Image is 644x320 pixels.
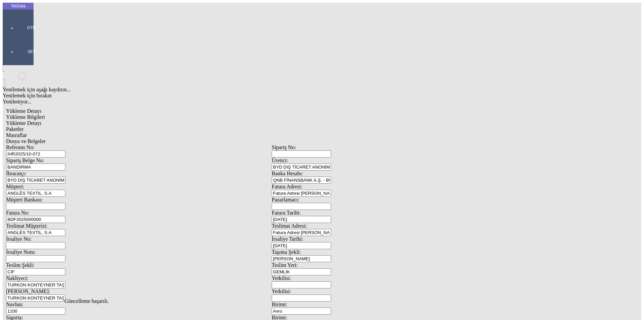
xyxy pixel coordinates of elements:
[272,262,298,268] span: Teslim Yeri:
[272,184,302,189] span: Fatura Adresi:
[21,49,42,54] span: SET
[6,157,44,163] span: Sipariş Belge No:
[6,223,48,229] span: Teslimat Müşterisi:
[6,262,35,268] span: Teslim Şekli:
[6,288,50,294] span: [PERSON_NAME]:
[3,87,541,93] div: Yenilemek için aşağı kaydırın...
[6,138,46,144] span: Dosya ve Belgeler
[6,184,24,189] span: Müşteri:
[272,157,288,163] span: Üretici:
[272,223,307,229] span: Teslimat Adresi:
[6,114,45,120] span: Yükleme Bilgileri
[6,144,35,150] span: Referans No:
[6,126,23,132] span: Paketler
[272,275,291,281] span: Yetkilisi:
[6,171,26,176] span: İhracatçı:
[64,298,580,304] div: Güncelleme başarılı.
[6,275,29,281] span: Nakliyeci:
[6,120,41,126] span: Yükleme Detayı
[6,132,27,138] span: Masraflar
[6,197,43,202] span: Müşteri Bankası:
[6,249,36,255] span: İrsaliye Notu:
[6,302,23,307] span: Navlun:
[3,3,34,9] div: TekData
[3,99,541,105] div: Yenileniyor...
[272,210,301,216] span: Fatura Tarihi:
[21,25,42,31] span: GTM
[272,144,296,150] span: Sipariş No:
[272,288,291,294] span: Yetkilisi:
[6,108,41,114] span: Yükleme Detayı
[6,236,32,242] span: İrsaliye No:
[272,249,301,255] span: Taşıma Şekli:
[272,197,300,202] span: Pazarlamacı:
[6,210,29,216] span: Fatura No:
[272,171,303,176] span: Banka Hesabı:
[3,93,541,99] div: Yenilemek için bırakın
[272,236,303,242] span: İrsaliye Tarihi:
[272,302,287,307] span: Birimi:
